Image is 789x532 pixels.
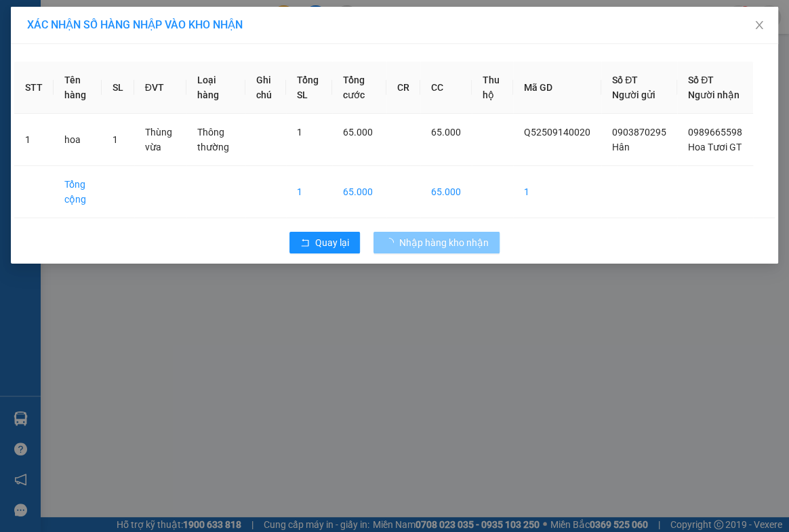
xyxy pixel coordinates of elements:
td: 1 [286,166,332,218]
th: Mã GD [513,62,601,114]
td: Thùng vừa [134,114,186,166]
th: Ghi chú [245,62,286,114]
span: Q52509140020 [524,127,590,138]
th: CR [386,62,420,114]
span: XÁC NHẬN SỐ HÀNG NHẬP VÀO KHO NHẬN [27,18,243,31]
span: Hân [612,142,630,152]
span: rollback [300,238,310,249]
span: Số ĐT [688,75,714,85]
th: SL [102,62,134,114]
span: Người gửi [612,89,655,100]
th: Thu hộ [472,62,513,114]
td: 65.000 [332,166,386,218]
span: Nhập hàng kho nhận [399,235,489,250]
th: Tên hàng [54,62,102,114]
button: Nhập hàng kho nhận [373,232,500,253]
span: Hoa Tươi GT [688,142,742,152]
button: rollbackQuay lại [289,232,360,253]
th: Tổng cước [332,62,386,114]
span: Số ĐT [612,75,638,85]
td: Thông thường [186,114,245,166]
span: 65.000 [343,127,373,138]
th: Loại hàng [186,62,245,114]
span: 0903870295 [612,127,666,138]
th: STT [14,62,54,114]
td: 65.000 [420,166,472,218]
th: CC [420,62,472,114]
button: Close [740,7,778,45]
span: Người nhận [688,89,740,100]
span: 1 [113,134,118,145]
span: close [754,20,765,30]
span: Quay lại [315,235,349,250]
span: loading [384,238,399,247]
td: hoa [54,114,102,166]
span: 65.000 [431,127,461,138]
th: Tổng SL [286,62,332,114]
td: 1 [513,166,601,218]
td: Tổng cộng [54,166,102,218]
td: 1 [14,114,54,166]
th: ĐVT [134,62,186,114]
span: 0989665598 [688,127,742,138]
span: 1 [297,127,302,138]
